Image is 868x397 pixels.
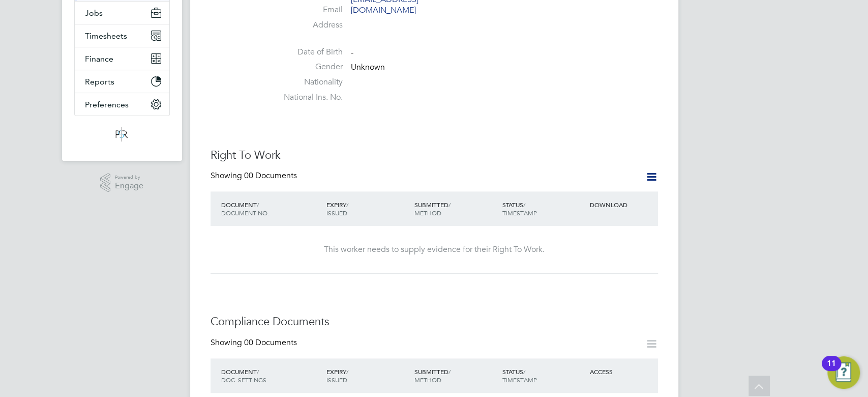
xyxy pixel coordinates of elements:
button: Finance [75,47,169,70]
span: Reports [85,77,114,87]
span: TIMESTAMP [502,209,536,217]
button: Jobs [75,2,169,24]
button: Reports [75,70,169,93]
span: METHOD [414,209,441,217]
div: STATUS [499,195,587,222]
span: Preferences [85,100,129,109]
span: / [346,367,348,376]
img: psrsolutions-logo-retina.png [112,126,131,143]
label: Address [272,20,343,31]
button: Preferences [75,93,169,116]
div: Showing [211,337,299,348]
span: ISSUED [326,376,347,384]
div: 11 [827,363,836,377]
a: Go to home page [74,126,170,143]
button: Timesheets [75,24,169,47]
span: / [448,201,451,209]
span: / [523,201,525,209]
button: Open Resource Center, 11 new notifications [827,356,860,389]
div: This worker needs to supply evidence for their Right To Work. [221,244,648,255]
div: EXPIRY [324,195,412,222]
div: SUBMITTED [412,362,500,389]
h3: Right To Work [211,148,658,163]
span: / [257,367,259,376]
a: Powered byEngage [100,173,143,192]
div: SUBMITTED [412,195,500,222]
div: ACCESS [587,362,657,381]
span: DOC. SETTINGS [221,376,266,384]
div: Showing [211,171,299,181]
label: Email [272,5,343,15]
span: Unknown [351,63,385,73]
span: / [523,367,525,376]
div: STATUS [499,362,587,389]
span: METHOD [414,376,441,384]
span: Jobs [85,8,103,18]
label: Nationality [272,77,343,88]
div: DOCUMENT [219,362,324,389]
span: 00 Documents [244,171,297,181]
h3: Compliance Documents [211,315,658,329]
label: Gender [272,62,343,72]
span: - [351,47,353,58]
span: / [448,367,451,376]
span: ISSUED [326,209,347,217]
span: Engage [115,182,143,190]
div: EXPIRY [324,362,412,389]
span: TIMESTAMP [502,376,536,384]
span: / [346,201,348,209]
span: DOCUMENT NO. [221,209,269,217]
div: DOWNLOAD [587,195,657,214]
span: Finance [85,54,113,64]
span: Timesheets [85,31,127,41]
span: 00 Documents [244,337,297,348]
span: Powered by [115,173,143,182]
label: Date of Birth [272,47,343,58]
label: National Ins. No. [272,92,343,103]
span: / [257,201,259,209]
div: DOCUMENT [219,195,324,222]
